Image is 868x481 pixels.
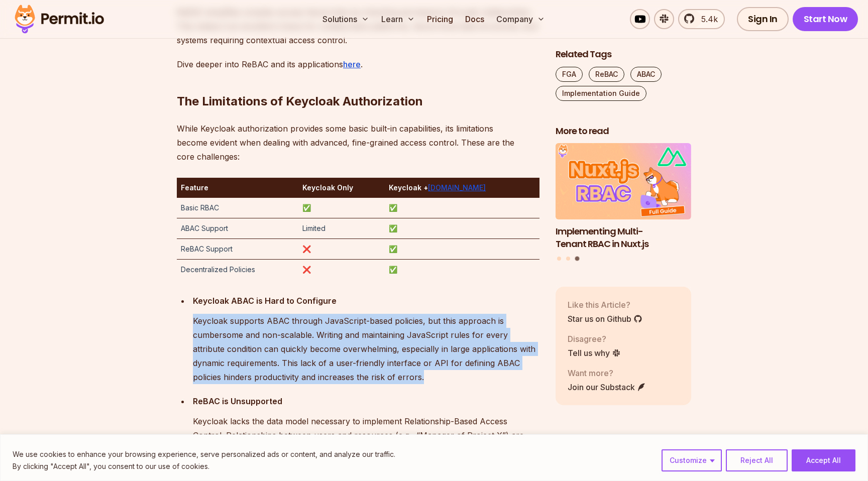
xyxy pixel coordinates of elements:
[461,9,488,29] a: Docs
[556,144,691,220] img: Implementing Multi-Tenant RBAC in Nuxt.js
[726,449,788,471] button: Reject All
[298,239,385,260] td: ❌
[298,178,385,198] th: Keycloak Only
[385,260,539,280] td: ✅
[385,218,539,239] td: ✅
[556,144,691,263] div: Posts
[10,2,108,36] img: Permit logo
[568,367,646,379] p: Want more?
[568,313,642,325] a: Star us on Github
[568,381,646,393] a: Join our Substack
[678,9,725,29] a: 5.4k
[737,7,789,31] a: Sign In
[568,347,621,359] a: Tell us why
[298,218,385,239] td: Limited
[695,13,718,25] span: 5.4k
[193,296,337,306] strong: Keycloak ABAC is Hard to Configure
[575,257,579,261] button: Go to slide 3
[177,260,298,280] td: Decentralized Policies
[177,57,539,71] p: Dive deeper into ReBAC and its applications .
[423,9,457,29] a: Pricing
[556,144,691,251] a: Implementing Multi-Tenant RBAC in Nuxt.jsImplementing Multi-Tenant RBAC in Nuxt.js
[177,198,298,218] td: Basic RBAC
[568,333,621,345] p: Disagree?
[566,257,570,261] button: Go to slide 2
[385,198,539,218] td: ✅
[177,178,298,198] th: Feature
[792,449,855,471] button: Accept All
[556,67,583,82] a: FGA
[13,448,395,460] p: We use cookies to enhance your browsing experience, serve personalized ads or content, and analyz...
[385,239,539,260] td: ✅
[377,9,419,29] button: Learn
[556,48,691,61] h2: Related Tags
[343,59,361,69] a: here
[662,449,722,471] button: Customize
[177,239,298,260] td: ReBAC Support
[589,67,624,82] a: ReBAC
[177,53,539,109] h2: The Limitations of Keycloak Authorization
[385,178,539,198] th: Keycloak +
[298,198,385,218] td: ✅
[298,260,385,280] td: ❌
[556,225,691,251] h3: Implementing Multi-Tenant RBAC in Nuxt.js
[568,299,642,311] p: Like this Article?
[177,218,298,239] td: ABAC Support
[556,144,691,251] li: 3 of 3
[793,7,858,31] a: Start Now
[13,460,395,472] p: By clicking "Accept All", you consent to our use of cookies.
[428,183,486,192] a: [DOMAIN_NAME]
[630,67,662,82] a: ABAC
[556,86,646,101] a: Implementation Guide
[492,9,549,29] button: Company
[177,122,539,164] p: While Keycloak authorization provides some basic built-in capabilities, its limitations become ev...
[557,257,561,261] button: Go to slide 1
[193,314,539,384] p: Keycloak supports ABAC through JavaScript-based policies, but this approach is cumbersome and non...
[193,396,282,406] strong: ReBAC is Unsupported
[556,125,691,138] h2: More to read
[318,9,373,29] button: Solutions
